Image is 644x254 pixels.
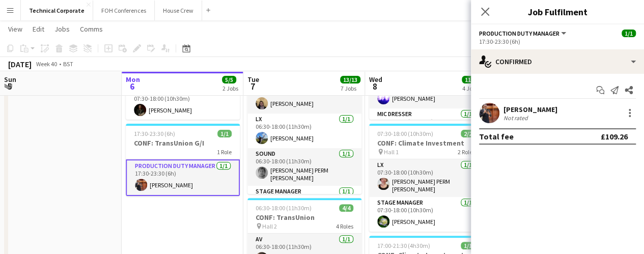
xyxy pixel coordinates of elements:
[601,131,628,142] div: £109.26
[340,76,360,83] span: 13/13
[622,30,636,37] span: 1/1
[222,84,238,92] div: 2 Jobs
[369,197,483,232] app-card-role: Stage Manager1/107:30-18:00 (10h30m)[PERSON_NAME]
[54,24,70,34] span: Jobs
[134,130,175,137] span: 17:30-23:30 (6h)
[63,60,73,68] div: BST
[4,75,16,84] span: Sun
[369,108,483,143] app-card-role: Mic Dresser1/105:30-18:00 (12h30m)
[246,80,259,92] span: 7
[126,159,240,196] app-card-role: Production Duty Manager1/117:30-23:30 (6h)[PERSON_NAME]
[247,213,361,222] h3: CONF: TransUnion
[50,22,74,36] a: Jobs
[479,30,568,37] button: Production Duty Manager
[336,222,353,230] span: 4 Roles
[461,130,475,137] span: 2/2
[34,60,59,68] span: Week 40
[93,1,155,20] button: FOH Conferences
[479,131,514,142] div: Total fee
[503,114,530,122] div: Not rated
[126,86,240,120] app-card-role: Stage Manager1/107:30-18:00 (10h30m)[PERSON_NAME]
[458,148,475,156] span: 2 Roles
[341,84,360,92] div: 7 Jobs
[80,24,103,34] span: Comms
[377,242,430,249] span: 17:00-21:30 (4h30m)
[247,75,259,84] span: Tue
[217,148,232,156] span: 1 Role
[479,38,636,45] div: 17:30-23:30 (6h)
[126,75,140,84] span: Mon
[262,222,277,230] span: Hall 2
[126,138,240,148] h3: CONF: TransUnion G/I
[29,22,48,36] a: Edit
[369,124,483,232] app-job-card: 07:30-18:00 (10h30m)2/2CONF: Climate Investment Hall 12 RolesLX1/107:30-18:00 (10h30m)[PERSON_NAM...
[471,49,644,74] div: Confirmed
[126,124,240,196] app-job-card: 17:30-23:30 (6h)1/1CONF: TransUnion G/I1 RoleProduction Duty Manager1/117:30-23:30 (6h)[PERSON_NAME]
[369,138,483,148] h3: CONF: Climate Investment
[247,114,361,148] app-card-role: LX1/106:30-18:00 (11h30m)[PERSON_NAME]
[503,105,557,114] div: [PERSON_NAME]
[339,204,353,212] span: 4/4
[471,5,644,18] h3: Job Fulfilment
[217,130,232,137] span: 1/1
[384,148,399,156] span: Hall 1
[247,186,361,220] app-card-role: Stage Manager1/1
[222,76,236,83] span: 5/5
[368,80,382,92] span: 8
[247,148,361,186] app-card-role: Sound1/106:30-18:00 (11h30m)[PERSON_NAME] PERM [PERSON_NAME]
[33,24,44,34] span: Edit
[377,130,433,137] span: 07:30-18:00 (10h30m)
[247,43,361,194] app-job-card: 06:30-18:00 (11h30m)4/4CONF: TransUnion Hall 14 RolesAV1/106:30-18:00 (11h30m)[PERSON_NAME]LX1/10...
[479,30,559,37] span: Production Duty Manager
[21,1,93,20] button: Technical Corporate
[124,80,140,92] span: 6
[462,76,482,83] span: 11/11
[155,1,202,20] button: House Crew
[76,22,107,36] a: Comms
[462,84,482,92] div: 4 Jobs
[4,22,26,36] a: View
[247,79,361,114] app-card-role: AV1/106:30-18:00 (11h30m)[PERSON_NAME]
[3,80,16,92] span: 5
[461,242,475,249] span: 1/1
[8,59,32,69] div: [DATE]
[256,204,312,212] span: 06:30-18:00 (11h30m)
[369,159,483,197] app-card-role: LX1/107:30-18:00 (10h30m)[PERSON_NAME] PERM [PERSON_NAME]
[8,24,22,34] span: View
[369,75,382,84] span: Wed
